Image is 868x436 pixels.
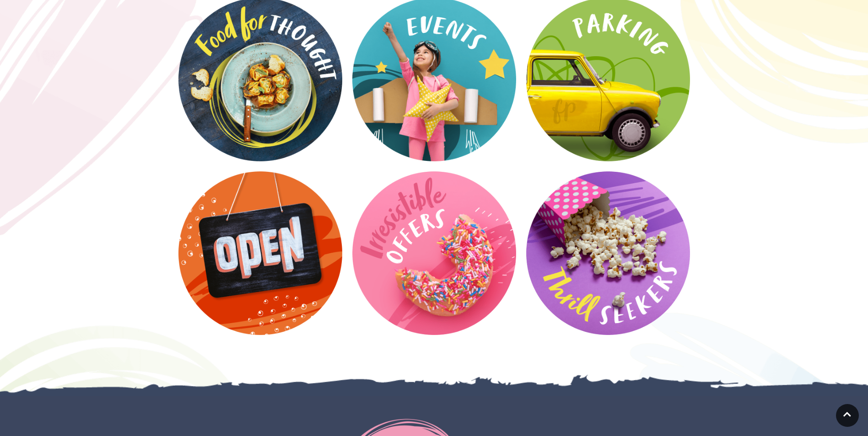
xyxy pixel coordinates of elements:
[175,168,345,338] img: Opening Hours at Festival Place
[349,168,519,338] img: Offers at Festival Place
[523,168,693,338] img: Leisure at Festival Place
